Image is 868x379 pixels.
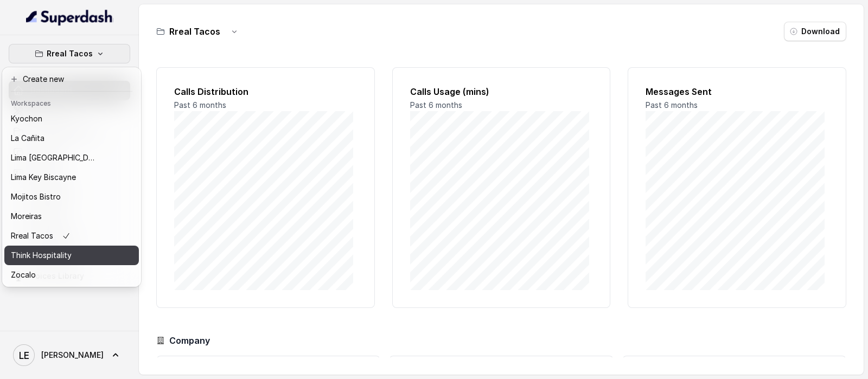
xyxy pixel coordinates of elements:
div: Rreal Tacos [2,67,141,287]
p: La Cañita [11,132,44,145]
p: Zocalo [11,268,36,281]
p: Moreiras [11,210,42,223]
p: Mojitos Bistro [11,190,61,203]
p: Rreal Tacos [11,229,53,242]
p: Lima Key Biscayne [11,171,76,184]
button: Create new [4,69,139,89]
header: Workspaces [4,94,139,111]
p: Rreal Tacos [47,47,93,60]
p: Lima [GEOGRAPHIC_DATA] [11,151,98,164]
p: Kyochon [11,112,42,125]
button: Rreal Tacos [9,44,130,63]
p: Think Hospitality [11,249,72,262]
